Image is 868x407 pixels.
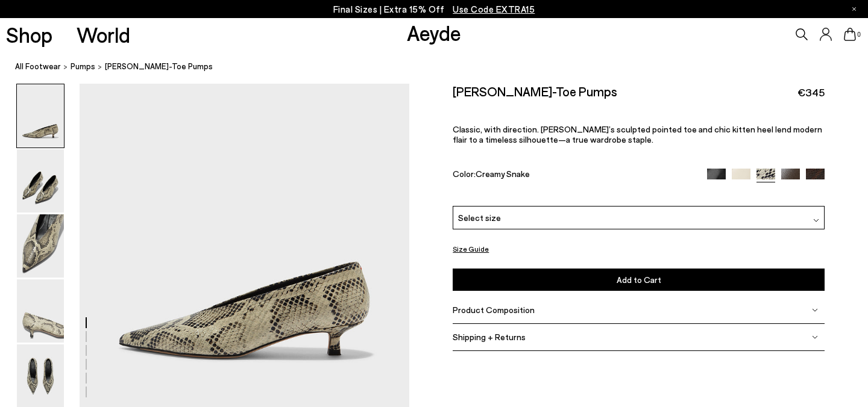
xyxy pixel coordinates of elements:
[453,241,489,256] button: Size Guide
[71,60,95,73] a: Pumps
[617,275,661,285] span: Add to Cart
[453,4,535,14] span: Navigate to /collections/ss25-final-sizes
[17,214,64,278] img: Clara Pointed-Toe Pumps - Image 3
[453,332,526,342] span: Shipping + Returns
[333,2,535,17] p: Final Sizes | Extra 15% Off
[812,334,818,340] img: svg%3E
[15,60,61,73] a: All Footwear
[6,24,52,45] a: Shop
[453,305,535,315] span: Product Composition
[844,28,856,41] a: 0
[105,60,213,73] span: [PERSON_NAME]-Toe Pumps
[77,24,130,45] a: World
[17,279,64,343] img: Clara Pointed-Toe Pumps - Image 4
[15,51,868,84] nav: breadcrumb
[453,269,825,291] button: Add to Cart
[17,84,64,148] img: Clara Pointed-Toe Pumps - Image 1
[813,217,819,223] img: svg%3E
[453,124,825,144] p: Classic, with direction. [PERSON_NAME]’s sculpted pointed toe and chic kitten heel lend modern fl...
[17,149,64,213] img: Clara Pointed-Toe Pumps - Image 2
[453,84,617,99] h2: [PERSON_NAME]-Toe Pumps
[476,169,530,179] span: Creamy Snake
[812,307,818,313] img: svg%3E
[407,20,461,45] a: Aeyde
[797,85,825,100] span: €345
[458,211,501,224] span: Select size
[856,31,862,38] span: 0
[453,169,695,182] div: Color:
[71,61,95,71] span: Pumps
